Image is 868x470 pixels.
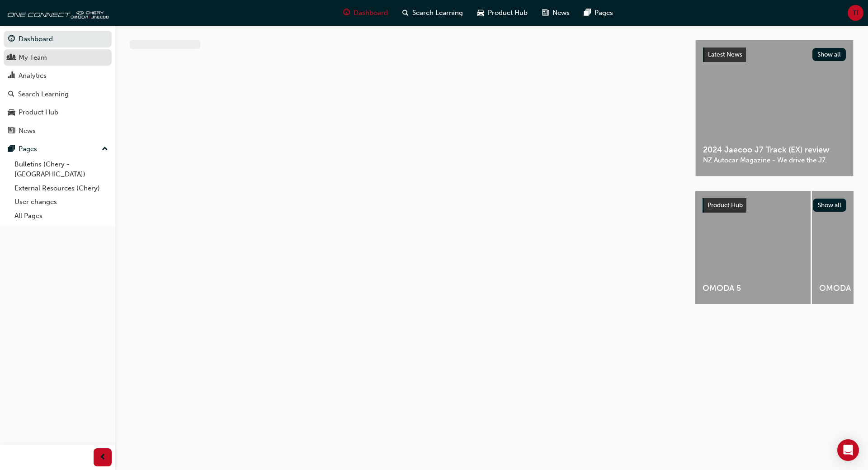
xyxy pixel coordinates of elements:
img: oneconnect [5,4,108,22]
span: car-icon [477,7,484,19]
a: guage-iconDashboard [336,4,395,22]
span: search-icon [402,7,409,19]
span: news-icon [8,127,15,135]
a: Analytics [4,67,112,84]
a: Product Hub [4,104,112,121]
span: news-icon [542,7,549,19]
span: guage-icon [8,35,15,43]
span: Dashboard [354,8,388,18]
button: Show all [813,199,847,212]
button: TI [848,5,863,21]
a: Dashboard [4,31,112,47]
span: News [552,8,570,18]
span: OMODA 5 [703,283,803,294]
span: people-icon [8,54,15,62]
a: OMODA 5 [695,191,811,304]
a: Product HubShow all [703,198,846,213]
a: Latest NewsShow all [703,47,846,62]
span: up-icon [102,143,108,155]
div: News [19,126,36,136]
button: DashboardMy TeamAnalyticsSearch LearningProduct HubNews [4,29,112,141]
a: news-iconNews [535,4,577,22]
a: Latest NewsShow all2024 Jaecoo J7 Track (EX) reviewNZ Autocar Magazine - We drive the J7. [695,40,854,176]
span: Product Hub [708,201,743,209]
span: guage-icon [343,7,350,19]
button: Pages [4,141,112,157]
span: Latest News [708,51,742,58]
a: Search Learning [4,86,112,103]
div: Product Hub [19,107,58,118]
div: My Team [19,52,47,63]
a: External Resources (Chery) [11,181,112,195]
span: Search Learning [412,8,463,18]
span: pages-icon [8,145,15,153]
a: pages-iconPages [577,4,620,22]
span: pages-icon [584,7,591,19]
span: prev-icon [99,452,106,463]
span: Product Hub [488,8,528,18]
div: Search Learning [18,89,69,100]
a: search-iconSearch Learning [395,4,470,22]
button: Show all [812,48,846,61]
span: car-icon [8,109,15,117]
div: Open Intercom Messenger [837,439,859,461]
div: Analytics [19,71,47,81]
span: NZ Autocar Magazine - We drive the J7. [703,155,846,166]
span: search-icon [8,90,14,99]
a: All Pages [11,209,112,223]
a: My Team [4,49,112,66]
span: 2024 Jaecoo J7 Track (EX) review [703,145,846,155]
a: User changes [11,195,112,209]
div: Pages [19,144,37,154]
span: Pages [594,8,613,18]
span: chart-icon [8,72,15,80]
a: car-iconProduct Hub [470,4,535,22]
a: Bulletins (Chery - [GEOGRAPHIC_DATA]) [11,157,112,181]
span: TI [853,8,859,18]
a: News [4,123,112,139]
